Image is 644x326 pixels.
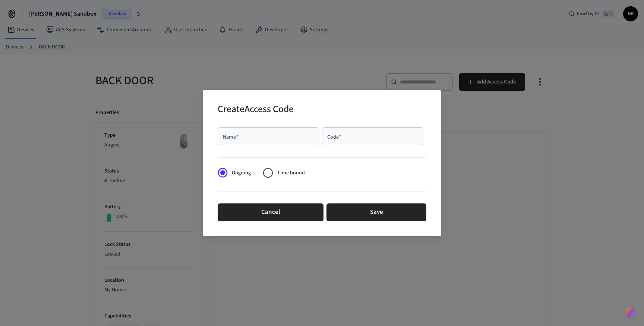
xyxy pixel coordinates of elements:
span: Ongoing [232,169,251,177]
h2: Create Access Code [218,99,294,121]
span: Time bound [277,169,305,177]
button: Save [326,203,426,221]
button: Cancel [218,203,323,221]
img: SeamLogoGradient.69752ec5.svg [626,307,635,319]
